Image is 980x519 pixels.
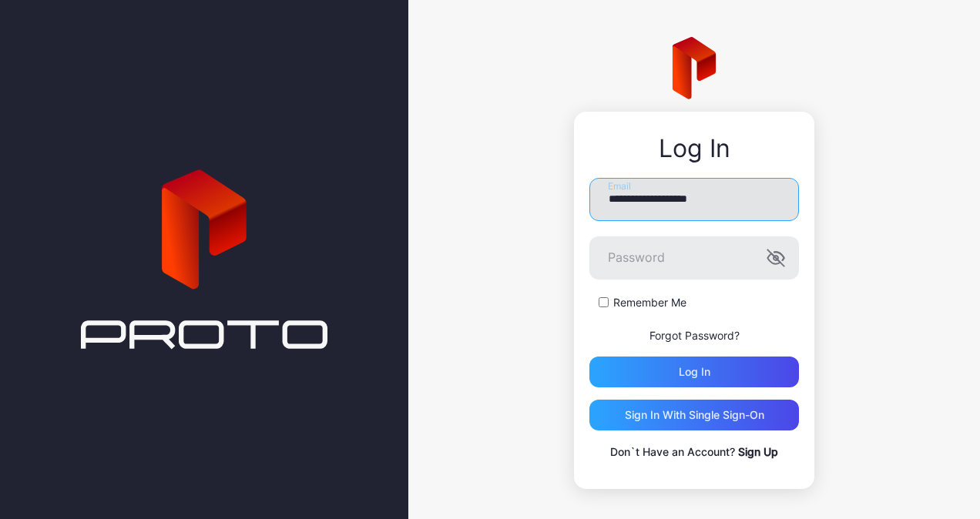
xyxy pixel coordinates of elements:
div: Sign in With Single Sign-On [625,409,764,421]
input: Password [589,236,799,280]
input: Email [589,178,799,221]
div: Log In [589,135,799,162]
p: Don`t Have an Account? [589,443,799,461]
button: Log in [589,357,799,387]
button: Sign in With Single Sign-On [589,400,799,430]
a: Sign Up [738,445,778,458]
a: Forgot Password? [649,329,740,342]
button: Password [767,249,785,267]
div: Log in [679,366,710,378]
label: Remember Me [613,295,686,310]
